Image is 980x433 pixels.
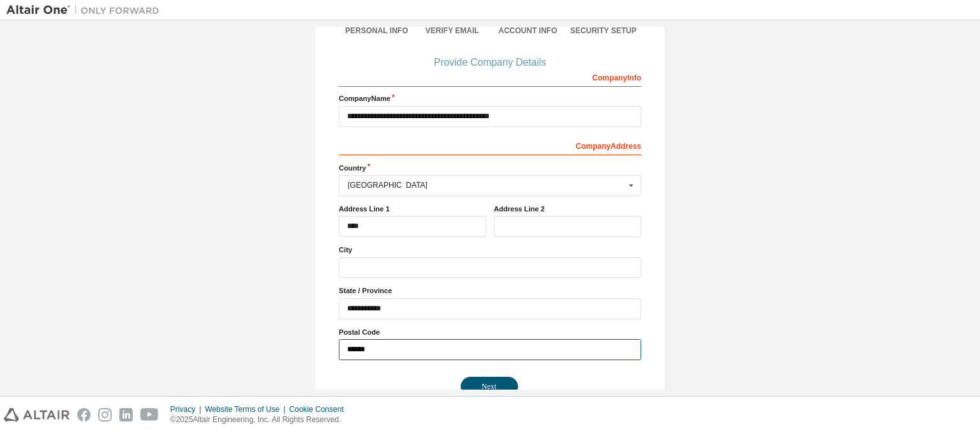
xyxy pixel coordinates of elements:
[77,408,91,422] img: facebook.svg
[339,66,641,87] div: Company Info
[566,26,642,36] div: Security Setup
[98,408,112,422] img: instagram.svg
[6,4,166,17] img: Altair One
[494,204,641,214] label: Address Line 2
[339,93,641,103] label: Company Name
[339,327,641,337] label: Postal Code
[289,404,351,414] div: Cookie Consent
[339,245,641,255] label: City
[119,408,133,422] img: linkedin.svg
[170,404,205,414] div: Privacy
[348,181,625,189] div: [GEOGRAPHIC_DATA]
[339,26,415,36] div: Personal Info
[339,59,641,66] div: Provide Company Details
[490,26,566,36] div: Account Info
[339,163,641,173] label: Country
[415,26,491,36] div: Verify Email
[140,408,159,422] img: youtube.svg
[339,285,641,296] label: State / Province
[170,414,352,425] p: © 2025 Altair Engineering, Inc. All Rights Reserved.
[4,408,70,422] img: altair_logo.svg
[339,204,486,214] label: Address Line 1
[339,135,641,155] div: Company Address
[461,377,518,396] button: Next
[205,404,289,414] div: Website Terms of Use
